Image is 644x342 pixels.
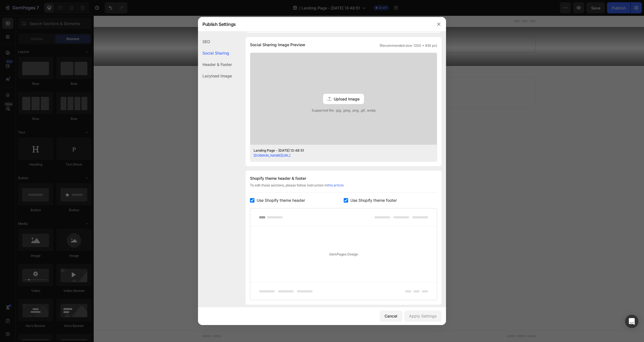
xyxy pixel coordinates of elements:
button: Apply Settings [404,311,442,322]
div: Lazyload Image [198,70,232,82]
div: Social Sharing [198,47,232,59]
div: Drop element here [264,26,293,31]
span: inspired by CRO experts [213,78,251,83]
div: GemPages Design [250,226,437,282]
button: Cancel [380,311,402,322]
div: Apply Settings [409,313,437,319]
div: Add blank section [300,71,334,77]
a: [DOMAIN_NAME][URL] [254,153,290,158]
span: from URL or image [258,78,288,83]
span: Upload Image [334,96,360,102]
div: Landing Page - [DATE] 13:48:51 [254,148,425,153]
div: Publish Settings [198,17,432,31]
span: Supported file: .jpg, .jpeg, .png, .gif, .webp [250,108,437,113]
div: Cancel [385,313,397,319]
div: Choose templates [215,71,249,77]
span: Use Shopify theme footer [350,197,397,204]
div: To edit those sections, please follow instruction in [250,183,437,193]
div: Shopify theme header & footer [250,175,437,182]
div: SEO [198,36,232,47]
span: Add section [262,58,288,64]
span: Social Sharing Image Preview [250,41,305,48]
a: this article [327,183,344,187]
div: Open Intercom Messenger [625,315,638,328]
span: then drag & drop elements [296,78,337,83]
div: Header & Footer [198,59,232,70]
div: Generate layout [259,71,288,77]
span: (Recommended size: 1200 x 630 px) [380,43,437,48]
span: Use Shopify theme header [257,197,305,204]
